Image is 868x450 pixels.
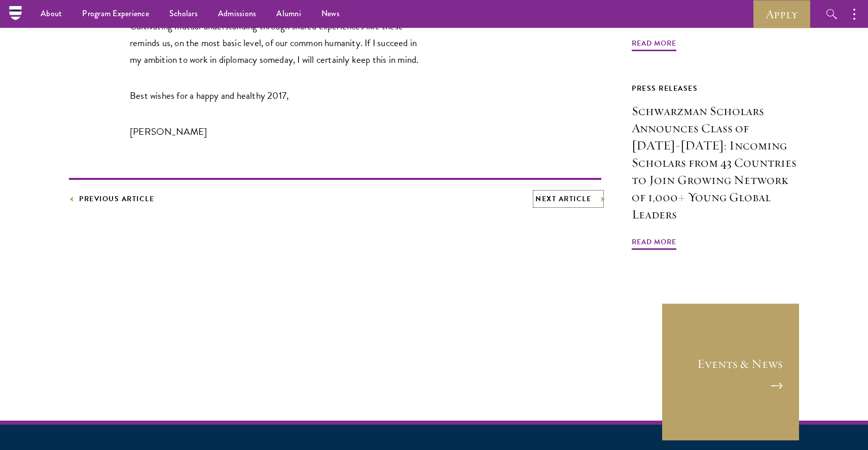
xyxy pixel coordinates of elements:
[130,87,419,104] p: Best wishes for a happy and healthy 2017,
[535,193,601,205] a: Next Article
[632,82,799,95] div: Press Releases
[632,102,799,223] h3: Schwarzman Scholars Announces Class of [DATE]-[DATE]: Incoming Scholars from 43 Countries to Join...
[69,193,154,205] a: Previous Article
[130,123,419,140] p: [PERSON_NAME]
[662,304,799,440] a: Events & News
[632,37,676,53] span: Read More
[632,82,799,251] a: Press Releases Schwarzman Scholars Announces Class of [DATE]-[DATE]: Incoming Scholars from 43 Co...
[632,236,676,251] span: Read More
